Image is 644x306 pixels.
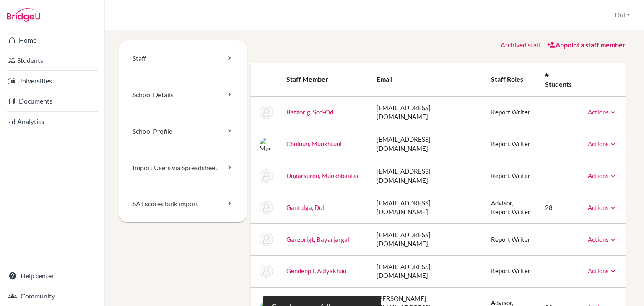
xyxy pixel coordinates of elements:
[2,288,103,304] a: Community
[484,223,539,255] td: Report Writer
[119,186,247,222] a: SAT scores bulk import
[538,63,581,96] th: # students
[370,223,484,255] td: [EMAIL_ADDRESS][DOMAIN_NAME]
[2,93,103,109] a: Documents
[484,192,539,224] td: Advisor, Report Writer
[260,265,273,278] img: Adiyakhuu Gendenpil
[588,172,617,179] a: Actions
[370,63,484,96] th: Email
[370,160,484,192] td: [EMAIL_ADDRESS][DOMAIN_NAME]
[286,204,324,211] a: Gantulga, Dul
[286,236,349,243] a: Ganzorigt, Bayarjargal
[588,108,617,116] a: Actions
[119,40,247,77] a: Staff
[286,108,333,116] a: Batzorig, Sod-Od
[370,96,484,128] td: [EMAIL_ADDRESS][DOMAIN_NAME]
[119,77,247,113] a: School Details
[484,160,539,192] td: Report Writer
[484,63,539,96] th: Staff roles
[538,192,581,224] td: 28
[611,7,634,23] button: Dul
[2,32,103,49] a: Home
[260,201,273,214] img: Dul Gantulga
[588,140,617,148] a: Actions
[370,255,484,287] td: [EMAIL_ADDRESS][DOMAIN_NAME]
[501,41,541,49] a: Archived staff
[484,96,539,128] td: Report Writer
[2,52,103,69] a: Students
[260,137,273,151] img: Munkhtuul Chuluun
[588,204,617,211] a: Actions
[260,233,273,246] img: Bayarjargal Ganzorigt
[2,267,103,284] a: Help center
[484,128,539,160] td: Report Writer
[286,140,342,148] a: Chuluun, Munkhtuul
[286,172,359,179] a: Dugarsuren, Munkhbaatar
[2,73,103,89] a: Universities
[260,169,273,183] img: Munkhbaatar Dugarsuren
[119,113,247,150] a: School Profile
[286,267,346,275] a: Gendenpil, Adiyakhuu
[484,255,539,287] td: Report Writer
[2,113,103,130] a: Analytics
[588,267,617,275] a: Actions
[588,236,617,243] a: Actions
[370,128,484,160] td: [EMAIL_ADDRESS][DOMAIN_NAME]
[119,150,247,186] a: Import Users via Spreadsheet
[280,63,370,96] th: Staff member
[7,8,40,22] img: Bridge-U
[370,192,484,224] td: [EMAIL_ADDRESS][DOMAIN_NAME]
[260,106,273,119] img: Sod-Od Batzorig
[547,41,626,49] a: Appoint a staff member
